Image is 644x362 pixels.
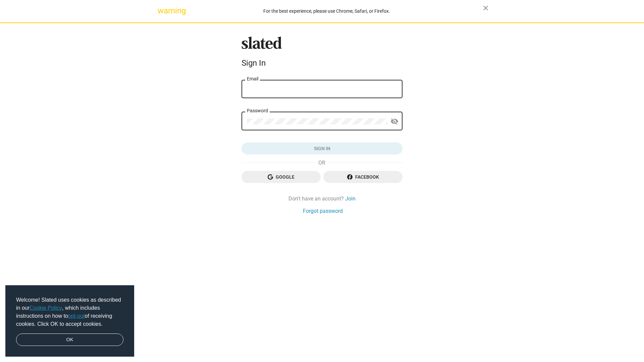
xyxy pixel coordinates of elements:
span: Welcome! Slated uses cookies as described in our , which includes instructions on how to of recei... [16,296,123,328]
div: Sign In [241,58,402,68]
mat-icon: warning [158,7,166,15]
button: Show password [388,115,401,128]
div: Don't have an account? [241,195,402,202]
span: Google [247,171,315,183]
a: Join [345,195,356,202]
button: Facebook [323,171,402,183]
div: cookieconsent [5,285,134,357]
a: Forgot password [303,207,343,215]
a: opt-out [68,313,85,319]
mat-icon: visibility_off [390,116,398,127]
sl-branding: Sign In [241,37,402,71]
span: Facebook [329,171,397,183]
button: Google [241,171,321,183]
mat-icon: close [482,4,490,12]
a: Cookie Policy [30,305,62,311]
a: dismiss cookie message [16,334,123,346]
div: For the best experience, please use Chrome, Safari, or Firefox. [170,7,483,16]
